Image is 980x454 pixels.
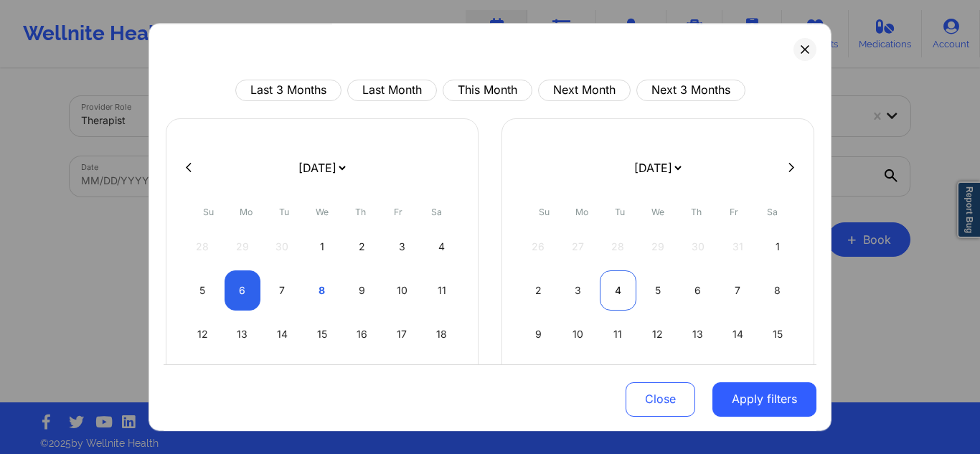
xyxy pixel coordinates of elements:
div: Thu Oct 23 2025 [344,358,380,398]
div: Sat Nov 01 2025 [759,227,796,267]
abbr: Sunday [203,207,214,217]
div: Fri Oct 24 2025 [384,358,420,398]
abbr: Friday [394,207,402,217]
div: Fri Nov 07 2025 [720,270,756,311]
abbr: Sunday [539,207,550,217]
div: Sat Nov 08 2025 [759,270,796,311]
div: Thu Oct 02 2025 [344,227,380,267]
abbr: Tuesday [279,207,289,217]
abbr: Thursday [355,207,366,217]
div: Mon Nov 03 2025 [560,270,597,311]
button: Last 3 Months [235,80,341,101]
div: Sun Nov 09 2025 [520,314,557,354]
div: Thu Oct 16 2025 [344,314,380,354]
button: Apply filters [712,382,816,416]
div: Sun Nov 16 2025 [520,358,557,398]
div: Sun Nov 02 2025 [520,270,557,311]
div: Thu Nov 20 2025 [679,358,716,398]
div: Thu Nov 06 2025 [679,270,716,311]
div: Sat Oct 04 2025 [423,227,460,267]
div: Sun Oct 19 2025 [184,358,221,398]
abbr: Saturday [431,207,442,217]
div: Wed Oct 08 2025 [304,270,341,311]
button: Last Month [347,80,437,101]
div: Mon Nov 17 2025 [560,358,597,398]
div: Mon Oct 06 2025 [225,270,261,311]
div: Sat Oct 25 2025 [423,358,460,398]
div: Sat Oct 11 2025 [423,270,460,311]
div: Tue Nov 04 2025 [600,270,636,311]
div: Wed Nov 12 2025 [640,314,677,354]
div: Tue Nov 18 2025 [600,358,636,398]
div: Mon Oct 13 2025 [225,314,261,354]
abbr: Wednesday [651,207,664,217]
div: Sat Oct 18 2025 [423,314,460,354]
div: Fri Nov 21 2025 [720,358,756,398]
abbr: Monday [240,207,253,217]
button: This Month [443,80,532,101]
div: Fri Oct 17 2025 [384,314,420,354]
div: Thu Oct 09 2025 [344,270,380,311]
div: Sat Nov 15 2025 [759,314,796,354]
button: Next 3 Months [636,80,745,101]
div: Wed Nov 19 2025 [640,358,677,398]
abbr: Saturday [767,207,778,217]
div: Wed Oct 01 2025 [304,227,341,267]
abbr: Wednesday [316,207,329,217]
div: Tue Oct 14 2025 [264,314,301,354]
div: Mon Oct 20 2025 [225,358,261,398]
abbr: Thursday [691,207,702,217]
div: Fri Oct 10 2025 [384,270,420,311]
div: Mon Nov 10 2025 [560,314,597,354]
div: Sun Oct 12 2025 [184,314,221,354]
abbr: Friday [730,207,738,217]
div: Wed Nov 05 2025 [640,270,677,311]
div: Sat Nov 22 2025 [759,358,796,398]
div: Tue Nov 11 2025 [600,314,636,354]
abbr: Monday [575,207,588,217]
div: Wed Oct 22 2025 [304,358,341,398]
div: Fri Nov 14 2025 [720,314,756,354]
button: Next Month [538,80,631,101]
div: Thu Nov 13 2025 [679,314,716,354]
div: Tue Oct 07 2025 [264,270,301,311]
div: Sun Oct 05 2025 [184,270,221,311]
div: Tue Oct 21 2025 [264,358,301,398]
abbr: Tuesday [615,207,625,217]
div: Wed Oct 15 2025 [304,314,341,354]
div: Fri Oct 03 2025 [384,227,420,267]
button: Close [626,382,695,416]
